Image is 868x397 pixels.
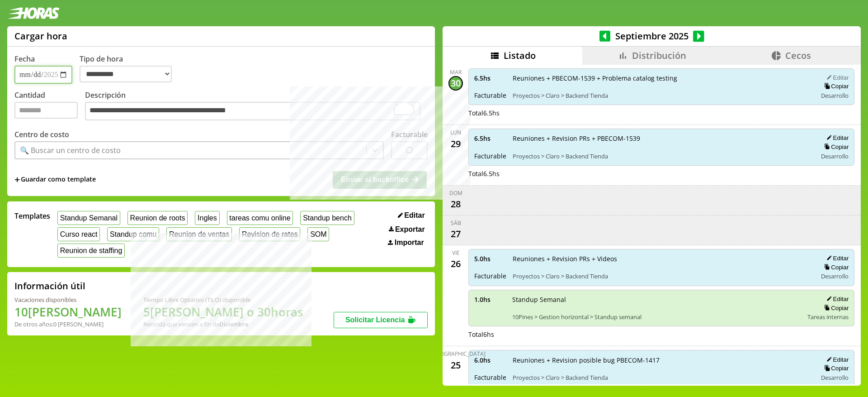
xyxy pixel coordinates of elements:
label: Cantidad [14,90,85,123]
span: Desarrollo [821,373,849,382]
button: Ingles [195,211,219,225]
span: Facturable [474,152,506,160]
button: Copiar [821,304,849,312]
button: Editar [824,356,849,364]
div: Tiempo Libre Optativo (TiLO) disponible [143,296,303,304]
span: 6.5 hs [474,74,506,82]
span: Proyectos > Claro > Backend Tienda [513,91,811,100]
div: vie [452,249,460,257]
button: Standup bench [300,211,354,225]
button: Reunion de staffing [57,244,125,258]
button: Exportar [386,225,428,234]
span: Importar [395,239,424,247]
span: Tareas internas [807,313,849,321]
button: Reunion de ventas [166,227,232,241]
textarea: To enrich screen reader interactions, please activate Accessibility in Grammarly extension settings [85,102,420,121]
span: Cecos [785,49,811,62]
div: De otros años: 0 [PERSON_NAME] [14,320,122,328]
button: Copiar [821,143,849,151]
span: Facturable [474,91,506,100]
span: + [14,175,20,185]
button: Curso react [57,227,100,241]
span: Standup Semanal [512,295,801,304]
div: 🔍 Buscar un centro de costo [20,145,121,155]
select: Tipo de hora [80,66,172,82]
button: Standup Semanal [57,211,120,225]
button: Solicitar Licencia [334,312,428,328]
div: mar [450,68,462,76]
h1: Cargar hora [14,30,67,42]
div: [DEMOGRAPHIC_DATA] [426,350,486,358]
h1: 10 [PERSON_NAME] [14,304,122,320]
div: 28 [448,197,463,211]
div: Total 6.5 hs [468,109,854,117]
div: 27 [448,227,463,241]
label: Tipo de hora [80,54,179,84]
button: Copiar [821,364,849,372]
button: Copiar [821,82,849,90]
img: logotipo [7,7,60,19]
span: Facturable [474,272,506,280]
label: Facturable [391,129,428,139]
span: Desarrollo [821,272,849,280]
span: Proyectos > Claro > Backend Tienda [513,373,811,382]
button: Editar [395,211,428,220]
div: scrollable content [443,65,861,384]
button: Revision de rates [239,227,300,241]
span: Reuniones + Revision PRs + PBECOM-1539 [513,134,811,143]
span: Septiembre 2025 [610,30,693,42]
span: Exportar [395,225,425,234]
span: Listado [504,49,536,62]
b: Diciembre [219,320,248,328]
span: Solicitar Licencia [345,316,405,324]
span: Facturable [474,373,506,382]
span: 5.0 hs [474,254,506,263]
button: Copiar [821,263,849,271]
span: Reuniones + Revision PRs + Videos [513,254,811,263]
button: Editar [824,74,849,81]
div: 30 [448,76,463,91]
span: Editar [404,211,425,220]
div: 29 [448,136,463,151]
div: 25 [448,358,463,372]
div: Total 6.5 hs [468,169,854,178]
span: Desarrollo [821,91,849,100]
div: sáb [451,219,461,227]
span: 10Pines > Gestion horizontal > Standup semanal [512,313,801,321]
span: 1.0 hs [474,295,506,304]
label: Centro de costo [14,129,69,139]
input: Cantidad [14,102,78,119]
span: Desarrollo [821,152,849,160]
h1: 5 [PERSON_NAME] o 30 horas [143,304,303,320]
button: Editar [824,134,849,142]
label: Fecha [14,54,35,64]
button: tareas comu online [227,211,293,225]
div: dom [449,189,462,197]
span: Reuniones + Revision posible bug PBECOM-1417 [513,356,811,364]
span: Templates [14,211,50,221]
div: Recordá que vencen a fin de [143,320,303,328]
button: Editar [824,254,849,262]
label: Descripción [85,90,428,123]
span: Proyectos > Claro > Backend Tienda [513,272,811,280]
span: Reuniones + PBECOM-1539 + Problema catalog testing [513,74,811,82]
div: Total 6 hs [468,330,854,339]
span: +Guardar como template [14,175,96,185]
span: Distribución [632,49,686,62]
div: 26 [448,257,463,271]
div: Vacaciones disponibles [14,296,122,304]
button: Reunion de roots [127,211,188,225]
button: Editar [824,295,849,303]
div: lun [450,129,461,136]
span: Proyectos > Claro > Backend Tienda [513,152,811,160]
button: Standup comu [107,227,159,241]
span: 6.0 hs [474,356,506,364]
button: SOM [307,227,329,241]
h2: Información útil [14,280,85,292]
span: 6.5 hs [474,134,506,143]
